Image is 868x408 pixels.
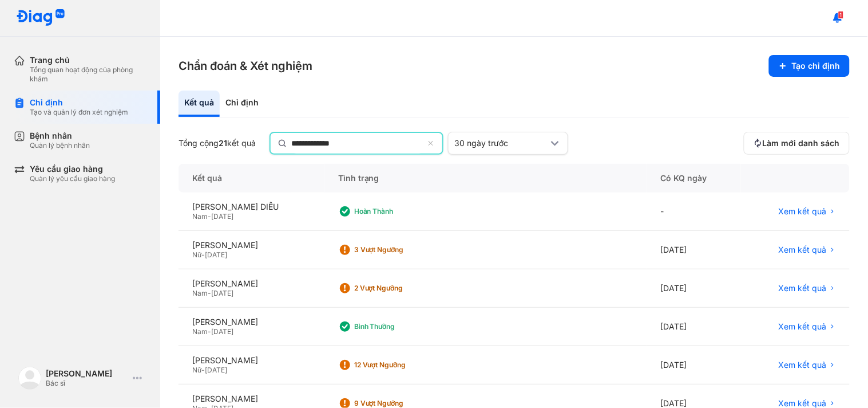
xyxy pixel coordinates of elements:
[192,366,201,374] span: Nữ
[354,322,446,331] div: Bình thường
[354,207,446,216] div: Hoàn thành
[763,138,840,148] span: Làm mới danh sách
[179,91,220,117] div: Kết quả
[192,250,201,259] span: Nữ
[46,379,128,388] div: Bác sĩ
[454,138,548,148] div: 30 ngày trước
[779,360,827,370] span: Xem kết quả
[30,141,90,150] div: Quản lý bệnh nhân
[354,245,446,254] div: 3 Vượt ngưỡng
[192,240,311,250] div: [PERSON_NAME]
[205,366,227,374] span: [DATE]
[201,366,205,374] span: -
[30,164,115,174] div: Yêu cầu giao hàng
[647,308,741,346] div: [DATE]
[354,284,446,293] div: 2 Vượt ngưỡng
[220,91,264,117] div: Chỉ định
[779,206,827,217] span: Xem kết quả
[354,360,446,370] div: 12 Vượt ngưỡng
[647,346,741,385] div: [DATE]
[179,164,324,193] div: Kết quả
[192,355,311,366] div: [PERSON_NAME]
[192,394,311,404] div: [PERSON_NAME]
[192,202,311,212] div: [PERSON_NAME] DIÊU
[647,193,741,231] div: -
[205,250,227,259] span: [DATE]
[201,250,205,259] span: -
[46,368,128,379] div: [PERSON_NAME]
[744,132,850,155] button: Làm mới danh sách
[179,138,256,148] div: Tổng cộng kết quả
[647,269,741,308] div: [DATE]
[208,327,211,336] span: -
[30,65,146,84] div: Tổng quan hoạt động của phòng khám
[30,131,90,141] div: Bệnh nhân
[211,289,233,297] span: [DATE]
[647,231,741,269] div: [DATE]
[647,164,741,193] div: Có KQ ngày
[192,278,311,289] div: [PERSON_NAME]
[354,399,446,408] div: 9 Vượt ngưỡng
[30,108,128,117] div: Tạo và quản lý đơn xét nghiệm
[208,289,211,297] span: -
[18,367,41,390] img: logo
[192,317,311,327] div: [PERSON_NAME]
[208,212,211,221] span: -
[779,321,827,332] span: Xem kết quả
[192,289,208,297] span: Nam
[192,327,208,336] span: Nam
[219,138,227,148] span: 21
[30,55,146,65] div: Trang chủ
[838,11,844,19] span: 1
[30,97,128,108] div: Chỉ định
[779,245,827,255] span: Xem kết quả
[30,174,115,183] div: Quản lý yêu cầu giao hàng
[16,9,65,27] img: logo
[192,212,208,221] span: Nam
[769,55,850,77] button: Tạo chỉ định
[324,164,647,193] div: Tình trạng
[211,212,233,221] span: [DATE]
[179,58,312,74] h3: Chẩn đoán & Xét nghiệm
[211,327,233,336] span: [DATE]
[779,283,827,293] span: Xem kết quả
